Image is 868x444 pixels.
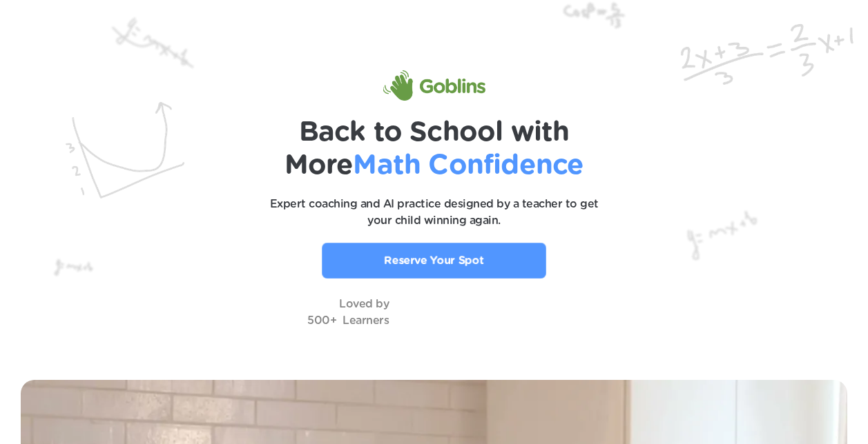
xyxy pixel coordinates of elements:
span: Math Confidence [353,152,584,179]
p: Loved by 500+ Learners [307,296,389,329]
p: Reserve Your Spot [384,252,484,269]
p: Expert coaching and AI practice designed by a teacher to get your child winning again. [262,196,607,229]
a: Reserve Your Spot [322,243,546,279]
h1: Back to School with More [193,116,676,182]
p: Questions? Give us a call or text! [671,422,845,438]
